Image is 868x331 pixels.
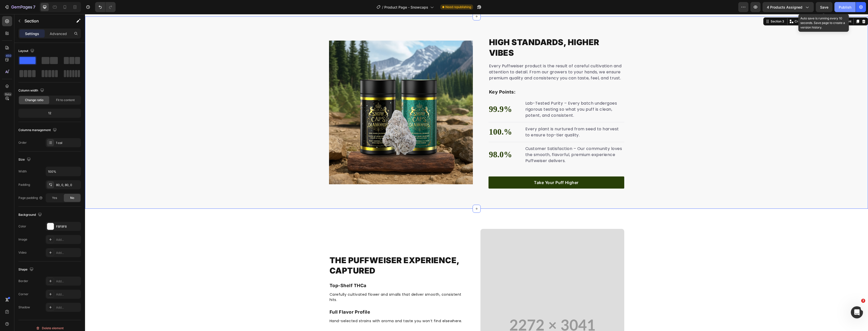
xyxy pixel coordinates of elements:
div: 1 col [56,141,80,145]
div: F8F8F8 [56,224,80,229]
iframe: Intercom live chat [851,306,863,318]
div: Beta [4,92,12,96]
div: Add... [56,292,80,297]
div: Layout [18,48,35,54]
p: 99.9% [404,89,427,102]
div: Add... [56,237,80,242]
div: Shadow [18,305,30,310]
p: Top-Shelf THCa [245,268,379,275]
p: 7 [33,4,35,10]
span: Product Page - Snowcaps [384,5,428,10]
h2: High Standards, Higher Vibes [403,22,539,44]
div: Corner [18,292,29,296]
span: 3 [861,299,865,303]
div: Add... [56,251,80,255]
div: 450 [5,54,12,58]
div: Undo/Redo [95,2,116,12]
iframe: Design area [85,14,868,331]
div: Color [18,224,26,229]
h2: The Puffweiser Experience, Captured [244,240,380,262]
p: Every Puffweiser product is the result of careful cultivation and attention to detail. From our g... [404,49,539,67]
p: Carefully cultivated flower and smalls that deliver smooth, consistent hits. [245,278,379,288]
div: Add... [56,279,80,284]
p: Key Points: [404,74,539,81]
div: Border [18,279,28,283]
span: No [70,196,74,200]
input: Auto [46,167,81,176]
p: Settings [25,31,39,36]
div: Size [18,156,32,163]
img: gempages_580835598424605614-8fffb500-cfed-4557-b70c-1214f99e6f1b.png [244,26,388,170]
p: Lab-Tested Purity – Every batch undergoes rigorous testing so what you puff is clean, potent, and... [440,86,539,104]
p: Hand-selected strains with aroma and taste you won’t find elsewhere. [245,304,379,310]
div: 12 [19,110,80,117]
p: 100.% [404,112,427,124]
p: Advanced [50,31,67,36]
div: Section 3 [685,5,700,10]
p: Take Your Puff Higher [449,165,494,171]
button: Publish [834,2,856,12]
span: / [382,5,383,10]
button: AI Content [745,4,767,10]
p: 98.0% [404,134,427,147]
p: Section [24,18,66,24]
span: Save [820,5,828,9]
div: Shape [18,266,35,273]
div: Width [18,169,27,174]
div: Image [18,237,27,242]
p: Customer Satisfaction – Our community loves the smooth, flavorful, premium experience Puffweiser ... [440,132,539,150]
a: Take Your Puff Higher [403,162,539,174]
span: Yes [52,196,57,200]
div: Padding [18,183,30,187]
div: Video [18,250,26,255]
p: Full Flavor Profile [245,294,379,301]
div: Order [18,140,27,145]
div: Page padding [18,196,43,200]
button: 7 [2,2,38,12]
span: Fit to content [56,98,75,102]
div: Columns management [18,127,58,134]
p: Every plant is nurtured from seed to harvest to ensure top-tier quality. [440,112,539,124]
div: Add... [56,305,80,310]
div: 80, 0, 80, 0 [56,183,80,187]
p: Create Theme Section [710,5,742,10]
div: Column width [18,87,45,94]
button: Save [816,2,832,12]
div: Publish [839,5,851,10]
span: Change ratio [25,98,43,102]
p: Consistent Potency [245,316,379,322]
span: Need republishing [445,5,471,9]
span: 4 products assigned [767,5,802,10]
button: 4 products assigned [763,2,814,12]
div: Background [18,212,43,218]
